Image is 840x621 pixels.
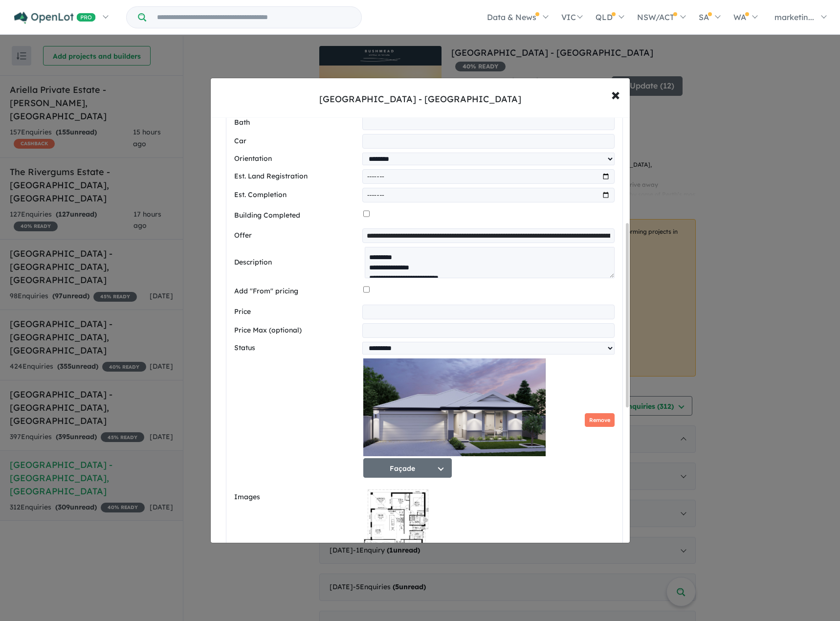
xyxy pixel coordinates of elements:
span: marketin... [774,12,814,22]
span: × [611,84,620,105]
label: Orientation [234,153,359,165]
label: Bath [234,117,359,129]
button: Remove [585,413,615,427]
label: Images [234,491,360,503]
label: Est. Land Registration [234,171,359,182]
div: [GEOGRAPHIC_DATA] - [GEOGRAPHIC_DATA] [319,93,521,106]
label: Car [234,135,359,147]
input: Try estate name, suburb, builder or developer [148,7,359,28]
label: Description [234,257,361,268]
button: Façade [363,458,452,478]
img: Bushmead Estate - Bushmead - Lot 609 Floorplan [363,489,429,587]
label: Price [234,306,359,318]
label: Offer [234,230,359,242]
img: Bushmead Estate - Bushmead - Lot 609 Façade [363,358,546,456]
label: Building Completed [234,210,360,222]
label: Est. Completion [234,189,359,201]
label: Status [234,342,359,354]
label: Add "From" pricing [234,286,360,297]
img: Openlot PRO Logo White [14,12,96,24]
label: Price Max (optional) [234,325,359,336]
